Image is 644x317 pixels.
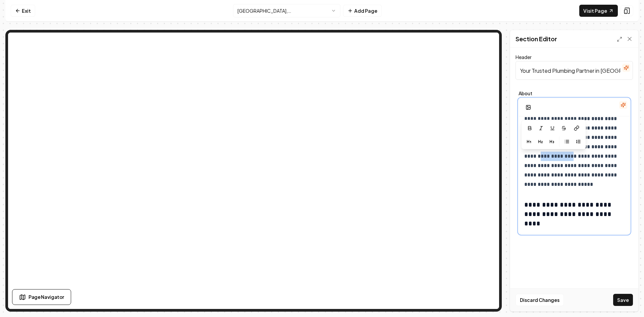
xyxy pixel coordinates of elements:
button: Link [570,122,583,134]
label: Header [516,54,532,60]
button: Heading 1 [524,136,534,147]
button: Discard Changes [516,294,564,306]
button: Bold [524,123,535,134]
span: Page Navigator [29,294,64,301]
button: Add Page [343,5,382,17]
label: About [519,91,630,96]
button: Bullet List [561,136,572,147]
button: Save [613,294,633,306]
a: Visit Page [579,5,618,17]
button: Strikethrough [558,123,569,134]
h2: Section Editor [516,34,557,44]
button: Heading 2 [535,136,546,147]
a: Exit [11,5,35,17]
input: Header [516,61,633,80]
button: Ordered List [573,136,584,147]
button: Heading 3 [546,136,557,147]
button: Underline [547,123,558,134]
button: Page Navigator [12,289,71,305]
button: Add Image [522,101,535,113]
button: Italic [536,123,546,134]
